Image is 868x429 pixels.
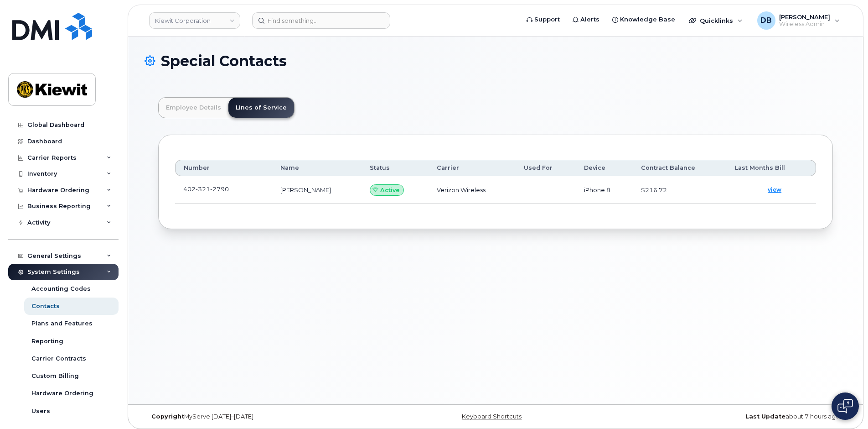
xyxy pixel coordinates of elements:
[745,413,785,420] strong: Last Update
[145,413,378,420] div: MyServe [DATE]–[DATE]
[613,413,847,420] div: about 7 hours ago
[151,413,184,420] strong: Copyright
[145,53,847,69] h1: Special Contacts
[196,185,210,193] span: 321
[462,413,522,420] a: Keyboard Shortcuts
[633,176,727,204] td: $216.72
[159,98,228,118] a: Employee Details
[429,176,515,204] td: Verizon Wireless
[272,160,362,176] th: Name
[837,399,853,413] img: Open chat
[516,160,576,176] th: Used For
[429,160,515,176] th: Carrier
[272,176,362,204] td: [PERSON_NAME]
[735,180,808,200] a: view
[362,160,429,176] th: Status
[727,160,816,176] th: Last Months Bill
[768,186,781,194] span: view
[633,160,727,176] th: Contract Balance
[576,160,633,176] th: Device
[229,185,240,193] a: goToDevice
[576,176,633,204] td: iPhone 8
[175,160,272,176] th: Number
[228,98,294,118] a: Lines of Service
[210,185,229,193] span: 2790
[380,186,400,194] span: Active
[183,185,229,193] span: 402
